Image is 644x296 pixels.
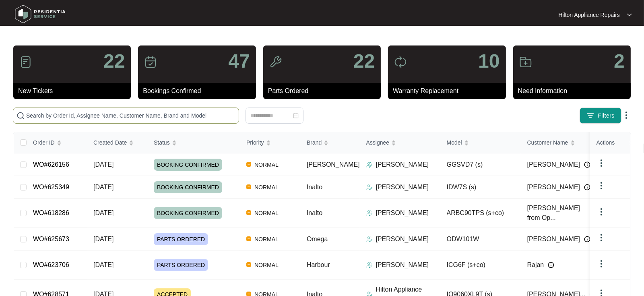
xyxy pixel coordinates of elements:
[360,132,440,153] th: Assignee
[353,52,375,71] p: 22
[246,162,251,167] img: Vercel Logo
[251,208,282,218] span: NORMAL
[366,184,373,190] img: Assigner Icon
[376,160,429,170] p: [PERSON_NAME]
[527,182,580,192] span: [PERSON_NAME]
[590,132,630,153] th: Actions
[527,203,591,223] span: [PERSON_NAME] from Op...
[93,138,127,147] span: Created Date
[251,260,282,270] span: NORMAL
[154,233,208,245] span: PARTS ORDERED
[440,228,521,250] td: ODW101W
[93,209,114,216] span: [DATE]
[300,132,360,153] th: Brand
[154,181,222,193] span: BOOKING CONFIRMED
[440,153,521,176] td: GGSVD7 (s)
[154,159,222,171] span: BOOKING CONFIRMED
[246,210,251,215] img: Vercel Logo
[366,236,373,242] img: Assigner Icon
[251,182,282,192] span: NORMAL
[33,138,55,147] span: Order ID
[33,236,69,242] a: WO#625673
[93,236,114,242] span: [DATE]
[521,132,601,153] th: Customer Name
[33,184,69,190] a: WO#625349
[144,56,157,68] img: icon
[228,52,250,71] p: 47
[366,210,373,216] img: Assigner Icon
[548,262,554,268] img: Info icon
[307,261,330,268] span: Harbour
[376,182,429,192] p: [PERSON_NAME]
[440,250,521,280] td: ICG6F (s+co)
[440,132,521,153] th: Model
[17,112,25,120] img: search-icon
[584,161,590,168] img: Info icon
[527,260,544,270] span: Rajan
[394,56,407,68] img: icon
[393,86,506,96] p: Warranty Replacement
[87,132,147,153] th: Created Date
[251,234,282,244] span: NORMAL
[518,86,631,96] p: Need Information
[366,161,373,168] img: Assigner Icon
[519,56,532,68] img: icon
[440,176,521,199] td: IDW7S (s)
[627,13,632,17] img: dropdown arrow
[93,161,114,168] span: [DATE]
[246,184,251,189] img: Vercel Logo
[586,112,594,120] img: filter icon
[584,236,590,242] img: Info icon
[307,236,328,242] span: Omega
[26,111,235,120] input: Search by Order Id, Assignee Name, Customer Name, Brand and Model
[12,2,68,26] img: residentia service logo
[376,208,429,218] p: [PERSON_NAME]
[440,199,521,228] td: ARBC90TPS (s+co)
[18,86,131,96] p: New Tickets
[93,184,114,190] span: [DATE]
[33,161,69,168] a: WO#626156
[598,112,615,120] span: Filters
[246,262,251,267] img: Vercel Logo
[366,138,390,147] span: Assignee
[597,259,606,269] img: dropdown arrow
[143,86,256,96] p: Bookings Confirmed
[147,132,240,153] th: Status
[376,260,429,270] p: [PERSON_NAME]
[580,108,621,124] button: filter iconFilters
[307,209,322,216] span: Inalto
[597,233,606,242] img: dropdown arrow
[240,132,300,153] th: Priority
[597,158,606,168] img: dropdown arrow
[307,161,360,168] span: [PERSON_NAME]
[154,259,208,271] span: PARTS ORDERED
[478,52,500,71] p: 10
[621,110,631,120] img: dropdown arrow
[33,261,69,268] a: WO#623706
[251,160,282,170] span: NORMAL
[246,138,264,147] span: Priority
[268,86,381,96] p: Parts Ordered
[597,207,606,217] img: dropdown arrow
[27,132,87,153] th: Order ID
[103,52,125,71] p: 22
[307,184,322,190] span: Inalto
[584,184,590,190] img: Info icon
[614,52,625,71] p: 2
[33,209,69,216] a: WO#618286
[269,56,282,68] img: icon
[307,138,322,147] span: Brand
[366,262,373,268] img: Assigner Icon
[154,138,170,147] span: Status
[19,56,32,68] img: icon
[376,234,429,244] p: [PERSON_NAME]
[527,138,568,147] span: Customer Name
[527,160,580,170] span: [PERSON_NAME]
[154,207,222,219] span: BOOKING CONFIRMED
[597,181,606,190] img: dropdown arrow
[447,138,462,147] span: Model
[558,11,620,19] p: Hilton Appliance Repairs
[246,236,251,241] img: Vercel Logo
[527,234,580,244] span: [PERSON_NAME]
[93,261,114,268] span: [DATE]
